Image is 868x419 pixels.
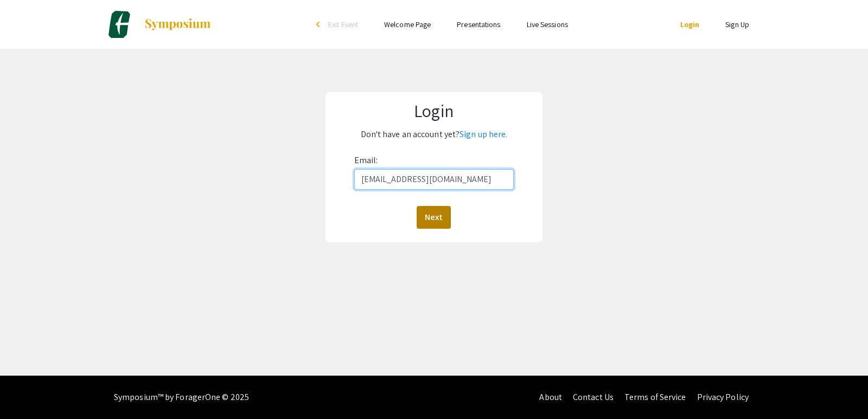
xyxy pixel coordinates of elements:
label: Email: [354,152,378,169]
div: Symposium™ by ForagerOne © 2025 [114,376,249,419]
img: Symposium by ForagerOne [144,18,212,31]
span: Exit Event [328,20,358,29]
a: Live Sessions [527,20,568,29]
a: Charlotte Biomedical Sciences Symposium 2025 [106,11,212,38]
a: Sign up here. [459,128,507,140]
p: Don't have an account yet? [334,126,534,143]
a: Privacy Policy [697,391,749,403]
div: arrow_back_ios [316,21,323,28]
a: About [539,391,562,403]
button: Next [417,206,451,229]
a: Contact Us [573,391,614,403]
a: Welcome Page [384,20,431,29]
a: Terms of Service [624,391,686,403]
a: Sign Up [725,20,749,29]
img: Charlotte Biomedical Sciences Symposium 2025 [106,11,133,38]
h1: Login [334,100,534,121]
iframe: Chat [8,370,46,411]
a: Presentations [457,20,500,29]
a: Login [680,20,700,29]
